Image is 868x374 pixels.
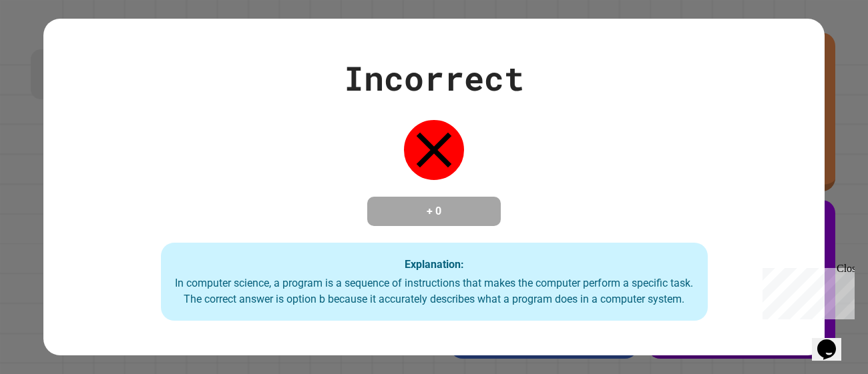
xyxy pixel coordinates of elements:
[812,321,855,361] iframe: chat widget
[5,5,92,85] div: Chat with us now!Close
[174,275,694,307] div: In computer science, a program is a sequence of instructions that makes the computer perform a sp...
[344,53,524,103] div: Incorrect
[381,203,487,219] h4: + 0
[757,263,855,319] iframe: chat widget
[405,257,464,270] strong: Explanation:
